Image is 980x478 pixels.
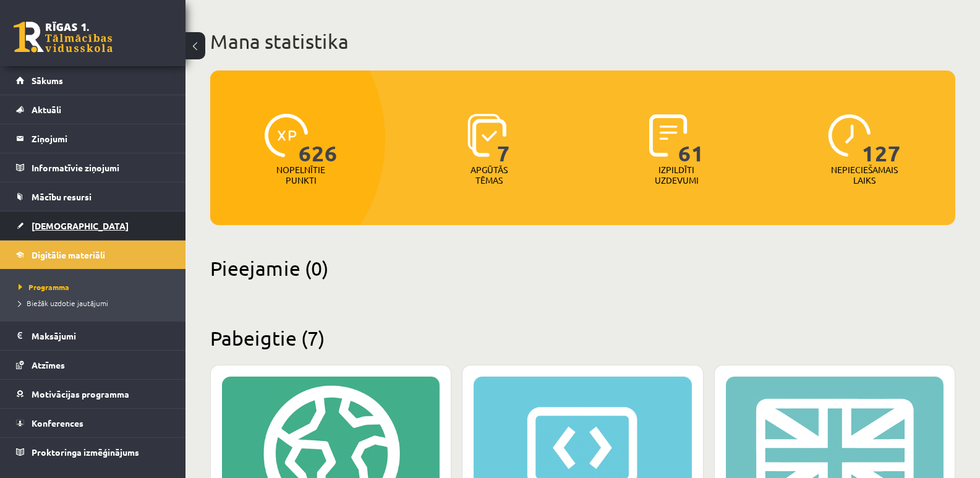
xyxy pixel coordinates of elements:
span: Programma [19,282,69,292]
span: 7 [497,114,510,164]
span: Atzīmes [32,359,65,370]
h1: Mana statistika [210,29,955,54]
span: 61 [678,114,704,164]
span: 127 [862,114,901,164]
a: Rīgas 1. Tālmācības vidusskola [14,22,113,53]
img: icon-xp-0682a9bc20223a9ccc6f5883a126b849a74cddfe5390d2b41b4391c66f2066e7.svg [265,114,308,157]
p: Izpildīti uzdevumi [652,164,701,186]
span: Motivācijas programma [32,388,129,399]
span: 626 [299,114,338,164]
a: Ziņojumi [16,124,170,153]
a: Programma [19,281,173,292]
a: Atzīmes [16,351,170,379]
a: Konferences [16,409,170,437]
span: Biežāk uzdotie jautājumi [19,298,108,308]
span: Proktoringa izmēģinājums [32,446,139,458]
p: Nepieciešamais laiks [831,164,898,186]
span: Sākums [32,75,63,86]
h2: Pieejamie (0) [210,256,955,280]
a: Digitālie materiāli [16,241,170,269]
legend: Informatīvie ziņojumi [32,153,170,182]
a: Informatīvie ziņojumi [16,153,170,182]
a: Mācību resursi [16,182,170,211]
a: Proktoringa izmēģinājums [16,438,170,466]
img: icon-clock-7be60019b62300814b6bd22b8e044499b485619524d84068768e800edab66f18.svg [828,114,871,157]
a: Maksājumi [16,322,170,350]
span: Aktuāli [32,104,61,115]
a: [DEMOGRAPHIC_DATA] [16,211,170,240]
p: Nopelnītie punkti [276,164,325,186]
a: Biežāk uzdotie jautājumi [19,297,173,309]
h2: Pabeigtie (7) [210,326,955,350]
span: [DEMOGRAPHIC_DATA] [32,220,129,231]
legend: Ziņojumi [32,124,170,153]
legend: Maksājumi [32,322,170,350]
a: Sākums [16,66,170,95]
a: Aktuāli [16,95,170,124]
span: Konferences [32,417,83,429]
span: Digitālie materiāli [32,249,105,260]
img: icon-completed-tasks-ad58ae20a441b2904462921112bc710f1caf180af7a3daa7317a5a94f2d26646.svg [649,114,688,157]
span: Mācību resursi [32,191,92,202]
p: Apgūtās tēmas [465,164,513,186]
img: icon-learned-topics-4a711ccc23c960034f471b6e78daf4a3bad4a20eaf4de84257b87e66633f6470.svg [467,114,506,157]
a: Motivācijas programma [16,380,170,408]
